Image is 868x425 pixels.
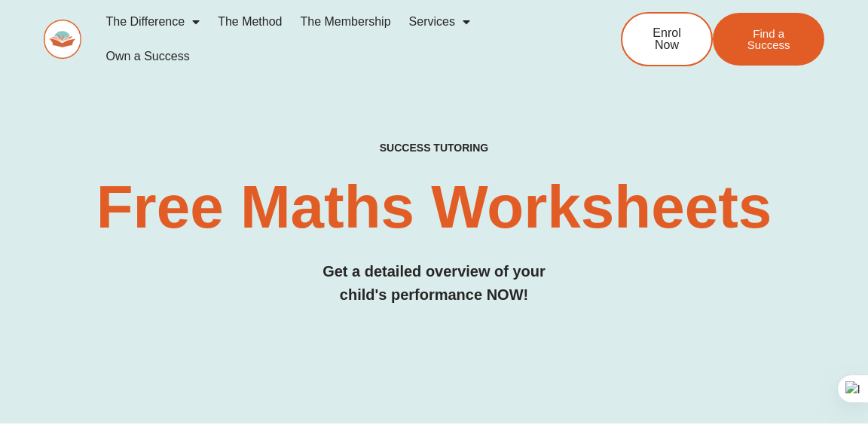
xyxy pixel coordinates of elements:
h3: Get a detailed overview of your child's performance NOW! [44,260,825,307]
span: Find a Success [735,28,802,50]
a: Own a Success [96,39,198,74]
nav: Menu [96,5,576,74]
h2: Free Maths Worksheets​ [44,177,825,237]
a: Find a Success [713,13,824,66]
a: The Method [209,5,291,39]
a: Enrol Now [621,12,713,66]
a: Services [400,5,479,39]
h4: SUCCESS TUTORING​ [44,142,825,154]
iframe: Chat Widget [610,255,868,425]
span: Enrol Now [645,27,689,51]
a: The Difference [96,5,209,39]
a: The Membership [292,5,400,39]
